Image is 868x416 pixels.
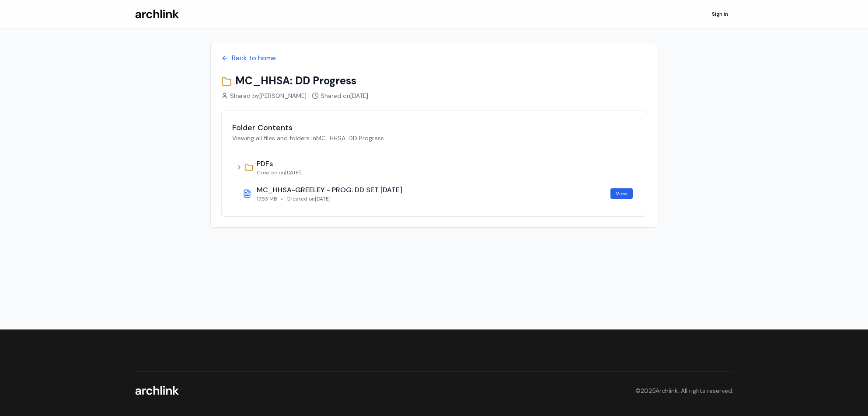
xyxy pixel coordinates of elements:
[221,53,647,63] a: Back to home
[257,159,301,169] div: PDFs
[232,121,636,134] h2: Folder Contents
[286,195,331,202] span: Created on [DATE]
[257,169,301,176] div: Created on [DATE]
[257,195,277,202] span: 17.53 MB
[281,195,283,202] span: •
[257,185,607,195] div: MC_HHSA-GREELEY - PROG. DD SET [DATE]
[635,386,733,395] p: © 2025 Archlink. All rights reserved.
[221,74,647,88] h1: MC_HHSA: DD Progress
[230,91,307,100] span: Shared by [PERSON_NAME]
[610,188,633,199] a: View
[232,134,636,142] p: Viewing all files and folders in MC_HHSA: DD Progress
[707,7,733,21] a: Sign in
[135,10,179,19] img: Archlink
[321,91,368,100] span: Shared on [DATE]
[135,386,179,395] img: Archlink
